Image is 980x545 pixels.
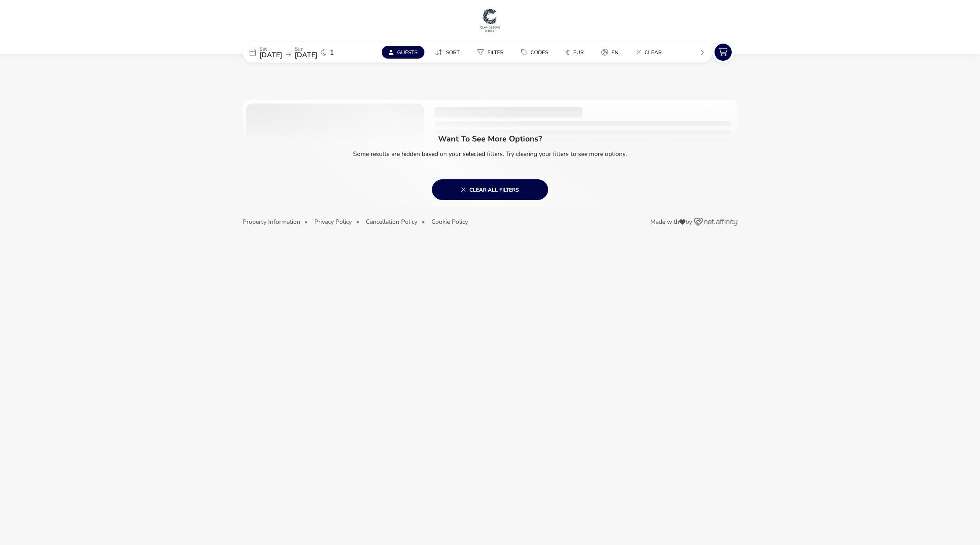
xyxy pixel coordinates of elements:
span: Guests [397,49,417,56]
button: Property Information [243,219,300,225]
span: Made with by [650,219,692,225]
i: € [566,48,570,57]
button: Clear [629,46,669,59]
span: Clear [645,49,662,56]
naf-pibe-menu-bar-item: Filter [470,46,514,59]
p: Sat [259,46,282,52]
p: Sun [295,46,317,52]
button: Filter [470,46,511,59]
span: Sort [446,49,460,56]
naf-pibe-menu-bar-item: Sort [428,46,470,59]
span: [DATE] [259,50,282,60]
button: Privacy Policy [314,219,352,225]
h2: Want to see more options? [438,133,542,144]
button: Sort [428,46,467,59]
button: Cookie Policy [431,219,468,225]
naf-pibe-menu-bar-item: Codes [514,46,559,59]
span: en [612,49,619,56]
button: Cancellation Policy [366,219,417,225]
button: Guests [382,46,424,59]
span: Codes [531,49,548,56]
span: EUR [573,49,584,56]
button: Clear all filters [432,179,548,200]
naf-pibe-menu-bar-item: Clear [629,46,672,59]
span: [DATE] [295,50,317,60]
button: en [594,46,626,59]
button: Codes [514,46,555,59]
div: Sat[DATE]Sun[DATE]1 [243,42,375,63]
naf-pibe-menu-bar-item: €EUR [559,46,594,59]
img: Main Website [479,7,501,33]
span: 1 [330,49,334,56]
naf-pibe-menu-bar-item: Guests [382,46,428,59]
p: Some results are hidden based on your selected filters. Try clearing your filters to see more opt... [243,143,737,162]
span: Filter [487,49,504,56]
naf-pibe-menu-bar-item: en [594,46,629,59]
button: €EUR [559,46,591,59]
span: Clear all filters [461,186,519,193]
